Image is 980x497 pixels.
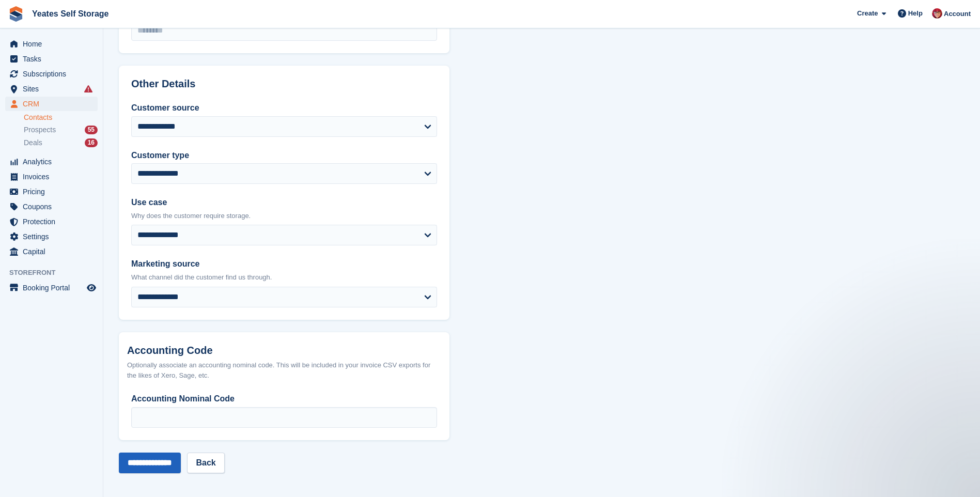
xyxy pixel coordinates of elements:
a: menu [5,229,98,244]
div: Optionally associate an accounting nominal code. This will be included in your invoice CSV export... [127,360,441,380]
span: Sites [23,82,85,96]
a: Back [187,453,224,473]
div: 55 [85,126,98,134]
span: Deals [24,138,42,148]
span: CRM [23,97,85,111]
a: menu [5,82,98,96]
a: menu [5,244,98,259]
a: menu [5,184,98,199]
a: Prospects 55 [24,125,98,135]
label: Use case [131,196,437,209]
span: Storefront [9,268,103,278]
span: Settings [23,229,85,244]
a: menu [5,281,98,295]
span: Home [23,37,85,51]
img: Wendie Tanner [932,8,942,19]
span: Subscriptions [23,67,85,81]
p: What channel did the customer find us through. [131,272,437,283]
span: Capital [23,244,85,259]
a: Yeates Self Storage [28,5,113,22]
i: Smart entry sync failures have occurred [84,85,92,93]
span: Booking Portal [23,281,85,295]
label: Marketing source [131,258,437,270]
a: menu [5,52,98,66]
h2: Accounting Code [127,345,441,356]
a: menu [5,154,98,169]
span: Coupons [23,199,85,214]
a: Deals 16 [24,137,98,148]
span: Prospects [24,125,56,135]
label: Accounting Nominal Code [131,393,437,405]
span: Pricing [23,184,85,199]
span: Help [908,8,923,19]
span: Account [944,9,971,19]
label: Customer source [131,102,437,114]
a: menu [5,214,98,229]
label: Customer type [131,149,437,162]
p: Why does the customer require storage. [131,211,437,221]
span: Tasks [23,52,85,66]
span: Create [857,8,878,19]
a: Contacts [24,113,98,122]
span: Analytics [23,154,85,169]
a: menu [5,67,98,81]
a: Preview store [85,282,98,294]
a: menu [5,97,98,111]
div: 16 [85,138,98,147]
span: Protection [23,214,85,229]
img: stora-icon-8386f47178a22dfd0bd8f6a31ec36ba5ce8667c1dd55bd0f319d3a0aa187defe.svg [8,6,24,22]
a: menu [5,169,98,184]
a: menu [5,37,98,51]
a: menu [5,199,98,214]
h2: Other Details [131,78,437,90]
span: Invoices [23,169,85,184]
